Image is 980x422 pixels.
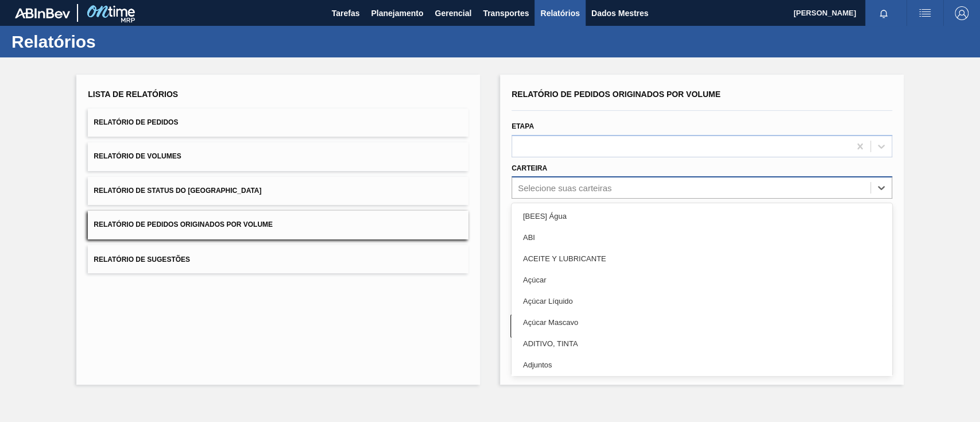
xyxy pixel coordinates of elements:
div: ADITIVO, TINTA [512,333,892,354]
button: Limpar [510,315,696,338]
font: Relatórios [540,9,579,18]
div: ACEITE Y LUBRICANTE [512,248,892,269]
div: ABI [512,227,892,248]
button: Relatório de Volumes [88,142,468,171]
font: Transportes [483,9,529,18]
font: Relatório de Pedidos Originados por Volume [94,221,273,229]
font: [PERSON_NAME] [793,9,856,17]
button: Relatório de Pedidos [88,109,468,137]
font: Relatório de Pedidos [94,118,178,126]
div: Açúcar Mascavo [512,312,892,333]
font: Lista de Relatórios [88,90,178,99]
font: Tarefas [332,9,360,18]
div: Adjuntos [512,354,892,375]
font: Relatório de Sugestões [94,255,190,263]
button: Relatório de Sugestões [88,245,468,273]
font: Dados Mestres [591,9,649,18]
font: Gerencial [435,9,471,18]
img: Sair [955,6,969,20]
button: Notificações [865,5,902,21]
font: Relatório de Status do [GEOGRAPHIC_DATA] [94,187,261,195]
font: Relatório de Pedidos Originados por Volume [512,90,721,99]
div: [BEES] Água [512,206,892,227]
img: TNhmsLtSVTkK8tSr43FrP2fwEKptu5GPRR3wAAAABJRU5ErkJggg== [15,8,70,18]
font: Etapa [512,122,534,130]
button: Relatório de Status do [GEOGRAPHIC_DATA] [88,177,468,205]
font: Planejamento [371,9,423,18]
font: Carteira [512,164,547,172]
font: Selecione suas carteiras [518,183,611,193]
font: Relatórios [11,32,96,51]
div: Açúcar [512,269,892,291]
div: Açúcar Líquido [512,291,892,312]
font: Relatório de Volumes [94,153,181,161]
button: Relatório de Pedidos Originados por Volume [88,211,468,239]
img: ações do usuário [918,6,932,20]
